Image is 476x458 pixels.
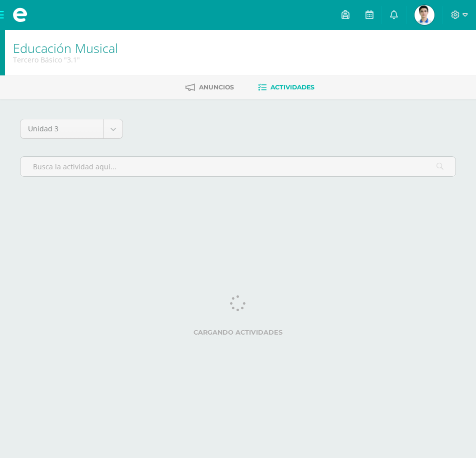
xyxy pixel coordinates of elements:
h1: Educación Musical [13,41,118,55]
input: Busca la actividad aquí... [20,157,455,176]
div: Tercero Básico '3.1' [13,55,118,64]
label: Cargando actividades [20,329,456,336]
a: Unidad 3 [20,119,122,138]
span: Unidad 3 [28,119,96,138]
a: Anuncios [185,79,234,95]
a: Actividades [258,79,314,95]
span: Anuncios [199,83,234,91]
a: Educación Musical [13,39,118,56]
img: 62b2220a7c7f7418e8adb46603315cfe.png [414,5,434,25]
span: Actividades [270,83,314,91]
